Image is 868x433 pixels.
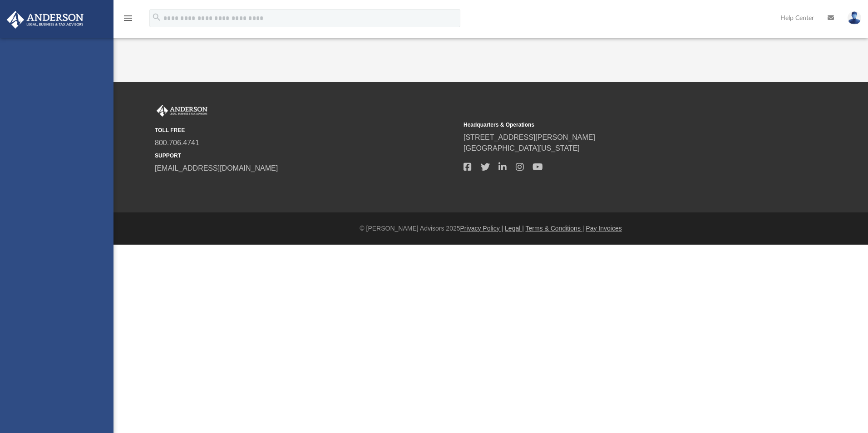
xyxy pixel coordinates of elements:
i: menu [123,13,133,24]
a: menu [123,17,133,24]
a: [GEOGRAPHIC_DATA][US_STATE] [464,144,580,152]
i: search [152,12,162,22]
small: SUPPORT [155,152,457,160]
a: 800.706.4741 [155,139,199,147]
a: [EMAIL_ADDRESS][DOMAIN_NAME] [155,164,278,172]
a: Terms & Conditions | [526,225,584,232]
img: User Pic [848,11,861,25]
a: Legal | [505,225,524,232]
img: Anderson Advisors Platinum Portal [4,11,86,29]
div: © [PERSON_NAME] Advisors 2025 [113,224,868,233]
small: TOLL FREE [155,126,457,134]
small: Headquarters & Operations [464,121,766,129]
a: Privacy Policy | [460,225,503,232]
a: Pay Invoices [586,225,621,232]
a: [STREET_ADDRESS][PERSON_NAME] [464,133,595,141]
img: Anderson Advisors Platinum Portal [155,105,209,117]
